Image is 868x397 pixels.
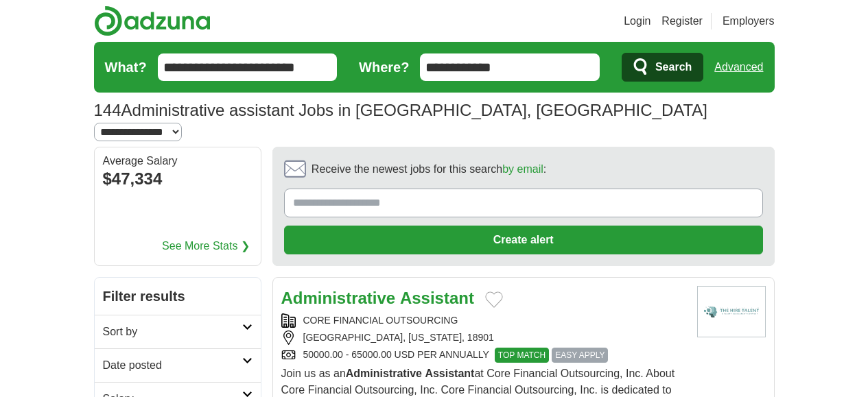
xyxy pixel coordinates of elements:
[95,315,261,348] a: Sort by
[359,57,409,77] label: Where?
[655,53,692,81] span: Search
[95,348,261,382] a: Date posted
[485,291,503,308] button: Add to favorite jobs
[714,53,763,81] a: Advanced
[281,348,686,363] div: 50000.00 - 65000.00 USD PER ANNUALLY
[162,238,250,254] a: See More Stats ❯
[281,313,686,328] div: CORE FINANCIAL OUTSOURCING
[103,324,242,340] h2: Sort by
[105,57,147,77] label: What?
[495,348,549,363] span: TOP MATCH
[281,289,474,307] a: Administrative Assistant
[552,348,608,363] span: EASY APPLY
[661,13,703,29] a: Register
[723,13,775,29] a: Employers
[284,226,763,254] button: Create alert
[103,167,253,191] div: $47,334
[346,368,422,379] strong: Administrative
[94,101,708,119] h1: Administrative assistant Jobs in [GEOGRAPHIC_DATA], [GEOGRAPHIC_DATA]
[400,289,474,307] strong: Assistant
[502,163,543,175] a: by email
[103,156,253,167] div: Average Salary
[622,53,703,82] button: Search
[281,289,396,307] strong: Administrative
[425,368,474,379] strong: Assistant
[95,278,261,315] h2: Filter results
[281,330,686,345] div: [GEOGRAPHIC_DATA], [US_STATE], 18901
[624,13,650,29] a: Login
[94,5,211,36] img: Adzuna logo
[312,161,546,178] span: Receive the newest jobs for this search :
[103,357,242,374] h2: Date posted
[94,98,121,123] span: 144
[697,286,766,337] img: Company logo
